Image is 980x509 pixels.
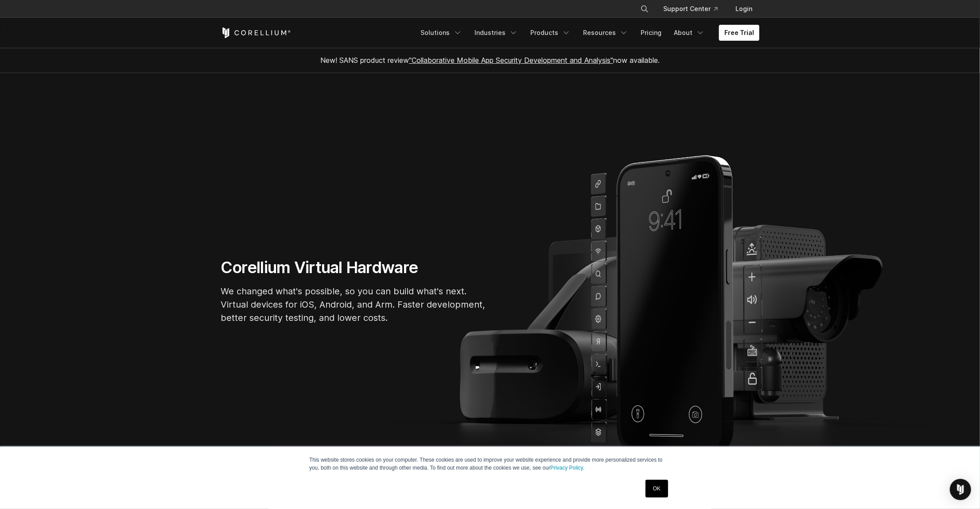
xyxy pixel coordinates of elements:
a: Products [525,25,576,41]
div: Navigation Menu [630,1,759,17]
a: Resources [578,25,634,41]
button: Search [637,1,653,17]
div: Open Intercom Messenger [950,479,971,500]
p: We changed what's possible, so you can build what's next. Virtual devices for iOS, Android, and A... [221,285,486,324]
a: About [669,25,710,41]
div: Navigation Menu [415,25,759,41]
a: Corellium Home [221,27,291,38]
a: Solutions [415,25,467,41]
a: Privacy Policy. [550,465,584,471]
h1: Corellium Virtual Hardware [221,258,486,278]
span: New! SANS product review now available. [320,56,660,65]
a: "Collaborative Mobile App Security Development and Analysis" [409,56,613,65]
a: Pricing [635,25,667,41]
a: Free Trial [719,25,759,41]
a: Login [728,1,759,17]
a: Support Center [656,1,725,17]
a: Industries [469,25,523,41]
p: This website stores cookies on your computer. These cookies are used to improve your website expe... [309,456,671,472]
a: OK [646,480,668,497]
